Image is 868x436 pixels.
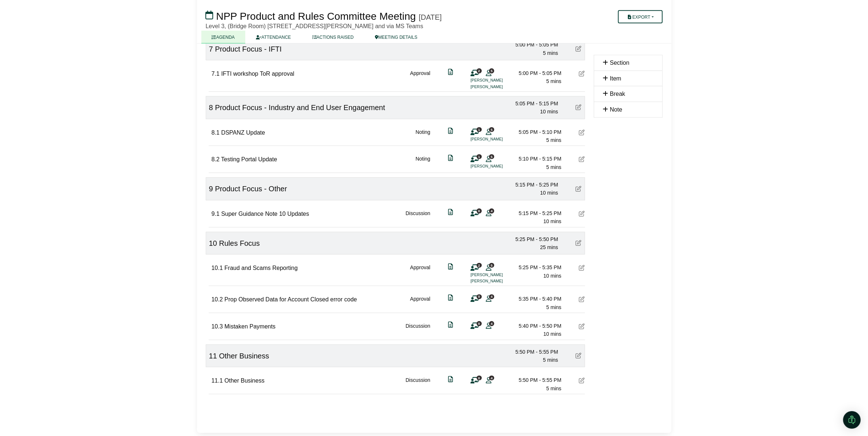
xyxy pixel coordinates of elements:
[510,376,562,384] div: 5:50 PM - 5:55 PM
[419,13,442,22] div: [DATE]
[489,263,494,268] span: 5
[471,77,526,83] li: [PERSON_NAME]
[477,376,482,380] span: 0
[219,352,269,360] span: Other Business
[477,263,482,268] span: 2
[209,45,213,53] span: 7
[543,273,561,279] span: 10 mins
[507,41,558,49] div: 5:00 PM - 5:05 PM
[245,31,301,44] a: ATTENDANCE
[477,208,482,213] span: 0
[477,127,482,132] span: 1
[221,211,309,217] span: Super Guidance Note 10 Updates
[546,386,561,391] span: 5 mins
[610,106,622,113] span: Note
[215,45,282,53] span: Product Focus - IFTI
[507,99,558,108] div: 5:05 PM - 5:15 PM
[510,263,562,271] div: 5:25 PM - 5:35 PM
[510,322,562,330] div: 5:40 PM - 5:50 PM
[221,129,265,136] span: DSPANZ Update
[224,265,298,271] span: Fraud and Scams Reporting
[406,322,431,338] div: Discussion
[477,321,482,326] span: 0
[546,164,561,170] span: 5 mins
[610,75,621,82] span: Item
[507,181,558,189] div: 5:15 PM - 5:25 PM
[471,163,526,169] li: [PERSON_NAME]
[543,218,561,224] span: 10 mins
[212,265,223,271] span: 10.1
[477,154,482,159] span: 1
[543,357,558,363] span: 5 mins
[406,209,431,226] div: Discussion
[610,91,625,97] span: Break
[215,104,385,112] span: Product Focus - Industry and End User Engagement
[540,190,558,196] span: 10 mins
[489,321,494,326] span: 4
[212,296,223,302] span: 10.2
[410,263,430,284] div: Approval
[471,278,526,284] li: [PERSON_NAME]
[212,377,223,384] span: 11.1
[212,71,220,77] span: 7.1
[364,31,428,44] a: MEETING DETAILS
[477,294,482,299] span: 0
[224,377,264,384] span: Other Business
[416,128,430,144] div: Noting
[209,352,217,360] span: 11
[471,272,526,278] li: [PERSON_NAME]
[406,376,431,392] div: Discussion
[219,239,260,247] span: Rules Focus
[215,185,287,193] span: Product Focus - Other
[212,156,220,162] span: 8.2
[510,209,562,217] div: 5:15 PM - 5:25 PM
[416,155,430,171] div: Noting
[209,239,217,247] span: 10
[206,23,424,29] span: Level 3, (Bridge Room) [STREET_ADDRESS][PERSON_NAME] and via MS Teams
[546,304,561,310] span: 5 mins
[510,69,562,77] div: 5:00 PM - 5:05 PM
[510,128,562,136] div: 5:05 PM - 5:10 PM
[489,376,494,380] span: 4
[546,137,561,143] span: 5 mins
[543,331,561,337] span: 10 mins
[507,348,558,356] div: 5:50 PM - 5:55 PM
[201,31,246,44] a: AGENDA
[216,11,416,22] span: NPP Product and Rules Committee Meeting
[489,294,494,299] span: 4
[212,323,223,330] span: 10.3
[209,185,213,193] span: 9
[618,10,662,23] button: Export
[540,244,558,250] span: 25 mins
[610,60,629,66] span: Section
[510,155,562,163] div: 5:10 PM - 5:15 PM
[224,296,357,302] span: Prop Observed Data for Account Closed error code
[471,84,526,90] li: [PERSON_NAME]
[302,31,364,44] a: ACTIONS RAISED
[543,50,558,56] span: 5 mins
[221,156,277,162] span: Testing Portal Update
[212,129,220,136] span: 8.1
[224,323,276,330] span: Mistaken Payments
[212,211,220,217] span: 9.1
[510,295,562,303] div: 5:35 PM - 5:40 PM
[410,295,430,311] div: Approval
[489,154,494,159] span: 5
[843,411,861,429] div: Open Intercom Messenger
[489,208,494,213] span: 4
[209,104,213,112] span: 8
[477,68,482,73] span: 2
[540,109,558,114] span: 10 mins
[489,68,494,73] span: 5
[221,71,294,77] span: IFTI workshop ToR approval
[410,69,430,90] div: Approval
[546,78,561,84] span: 5 mins
[507,235,558,243] div: 5:25 PM - 5:50 PM
[489,127,494,132] span: 5
[471,136,526,142] li: [PERSON_NAME]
